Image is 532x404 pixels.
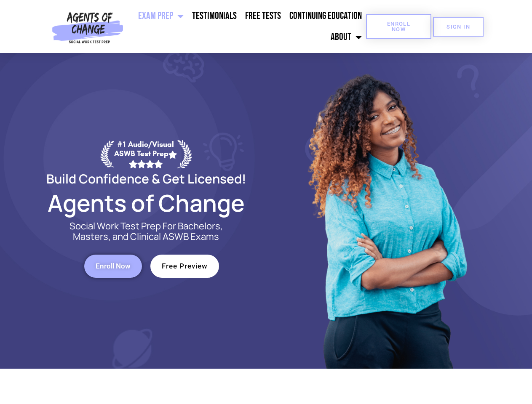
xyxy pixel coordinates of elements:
a: Free Preview [150,255,219,278]
a: About [326,27,366,48]
h2: Agents of Change [26,193,266,213]
p: Social Work Test Prep For Bachelors, Masters, and Clinical ASWB Exams [60,221,233,242]
a: Enroll Now [84,255,142,278]
span: SIGN IN [446,24,470,29]
nav: Menu [127,5,366,48]
a: Enroll Now [366,14,431,39]
a: SIGN IN [433,17,484,37]
a: Continuing Education [285,5,366,27]
a: Free Tests [241,5,285,27]
span: Enroll Now [380,21,418,32]
div: #1 Audio/Visual ASWB Test Prep [114,140,177,168]
img: Website Image 1 (1) [302,53,471,369]
a: Exam Prep [134,5,188,27]
h2: Build Confidence & Get Licensed! [26,173,266,185]
a: Testimonials [188,5,241,27]
span: Free Preview [162,263,208,270]
span: Enroll Now [96,263,131,270]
